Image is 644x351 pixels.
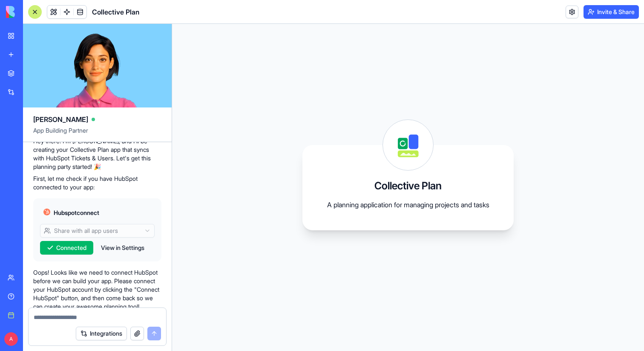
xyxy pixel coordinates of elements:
[92,7,139,17] h1: Collective Plan
[33,137,161,171] p: Hey there! I'm [PERSON_NAME], and I'll be creating your Collective Plan app that syncs with HubSp...
[323,200,493,210] p: A planning application for managing projects and tasks
[33,126,161,142] span: App Building Partner
[374,179,442,193] h3: Collective Plan
[6,6,59,18] img: logo
[76,327,127,340] button: Integrations
[43,209,50,215] img: hubspot
[54,209,99,217] span: Hubspot connect
[33,114,88,125] span: [PERSON_NAME]
[33,174,161,191] p: First, let me check if you have HubSpot connected to your app:
[97,241,149,255] button: View in Settings
[33,268,161,311] p: Oops! Looks like we need to connect HubSpot before we can build your app. Please connect your Hub...
[584,5,639,19] button: Invite & Share
[4,332,18,346] span: A
[56,244,86,252] span: Connected
[40,241,93,255] button: Connected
